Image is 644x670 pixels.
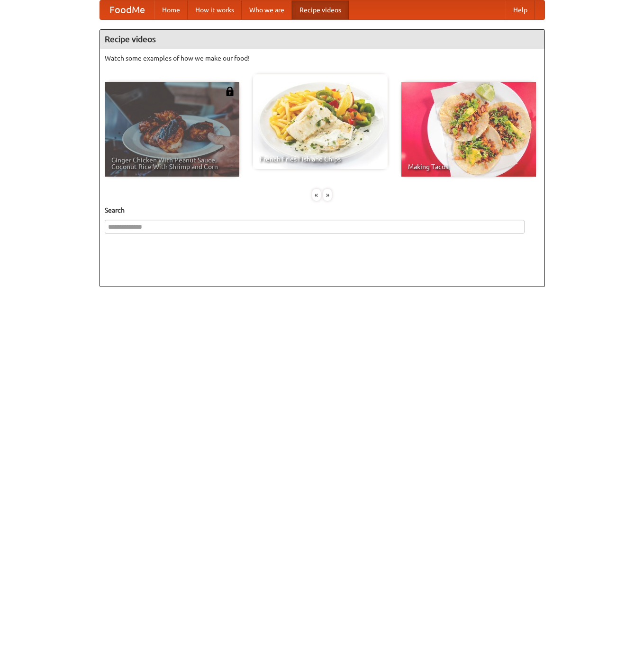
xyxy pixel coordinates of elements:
[154,0,188,19] a: Home
[401,82,536,177] a: Making Tacos
[100,30,544,49] h4: Recipe videos
[105,54,540,63] p: Watch some examples of how we make our food!
[312,189,321,201] div: «
[100,0,154,19] a: FoodMe
[105,205,540,215] h5: Search
[225,87,235,96] img: 483408.png
[506,0,535,19] a: Help
[188,0,242,19] a: How it works
[408,163,529,170] span: Making Tacos
[292,0,349,19] a: Recipe videos
[260,156,381,162] span: French Fries Fish and Chips
[323,189,332,201] div: »
[242,0,292,19] a: Who we are
[253,74,388,169] a: French Fries Fish and Chips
